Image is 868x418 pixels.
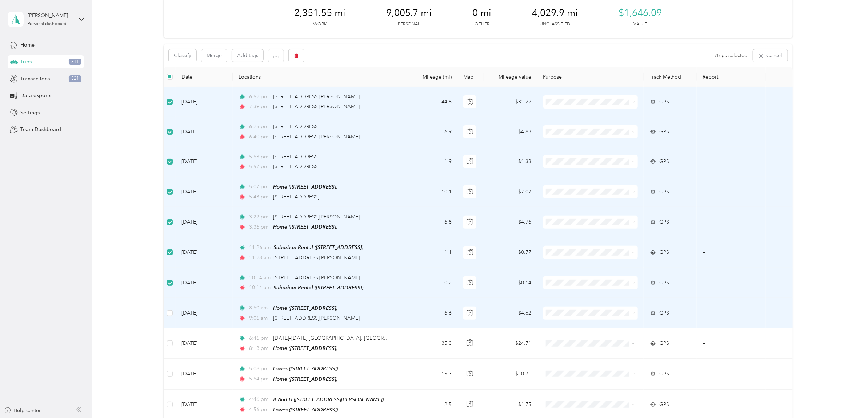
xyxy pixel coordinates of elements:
[659,128,669,136] span: GPS
[249,254,271,262] span: 11:28 am
[69,59,81,65] span: 311
[407,359,457,389] td: 15.3
[697,147,766,177] td: --
[274,255,360,261] span: [STREET_ADDRESS][PERSON_NAME]
[69,75,81,82] span: 321
[20,58,32,66] span: Trips
[20,75,50,83] span: Transactions
[484,207,537,237] td: $4.76
[273,184,337,190] span: Home ([STREET_ADDRESS])
[249,395,270,403] span: 4:46 pm
[484,67,537,87] th: Mileage value
[484,359,537,389] td: $10.71
[827,377,868,418] iframe: Everlance-gr Chat Button Frame
[294,7,345,19] span: 2,351.55 mi
[273,94,360,100] span: [STREET_ADDRESS][PERSON_NAME]
[484,117,537,147] td: $4.83
[273,103,360,110] span: [STREET_ADDRESS][PERSON_NAME]
[273,214,360,220] span: [STREET_ADDRESS][PERSON_NAME]
[274,244,364,250] span: Suburban Rental ([STREET_ADDRESS])
[273,134,360,140] span: [STREET_ADDRESS][PERSON_NAME]
[176,268,233,298] td: [DATE]
[697,117,766,147] td: --
[697,207,766,237] td: --
[407,67,457,87] th: Mileage (mi)
[20,126,61,133] span: Team Dashboard
[249,314,270,322] span: 9:06 am
[659,309,669,317] span: GPS
[644,67,697,87] th: Track Method
[249,153,270,161] span: 5:53 pm
[659,339,669,347] span: GPS
[407,207,457,237] td: 6.8
[249,213,270,221] span: 3:22 pm
[659,401,669,409] span: GPS
[176,67,233,87] th: Date
[457,67,484,87] th: Map
[249,133,270,141] span: 6:40 pm
[273,163,319,170] span: [STREET_ADDRESS]
[313,21,327,28] p: Work
[398,21,420,28] p: Personal
[407,298,457,328] td: 6.6
[273,194,319,200] span: [STREET_ADDRESS]
[540,21,571,28] p: Unclassified
[273,315,360,321] span: [STREET_ADDRESS][PERSON_NAME]
[249,365,270,373] span: 5:08 pm
[659,370,669,378] span: GPS
[249,304,270,312] span: 8:50 am
[407,237,457,268] td: 1.1
[273,123,319,130] span: [STREET_ADDRESS]
[659,218,669,226] span: GPS
[201,49,227,62] button: Merge
[273,345,337,351] span: Home ([STREET_ADDRESS])
[249,183,270,191] span: 5:07 pm
[249,163,270,171] span: 5:57 pm
[537,67,644,87] th: Purpose
[176,87,233,117] td: [DATE]
[273,154,319,160] span: [STREET_ADDRESS]
[249,193,270,201] span: 5:43 pm
[274,275,360,281] span: [STREET_ADDRESS][PERSON_NAME]
[20,109,40,117] span: Settings
[176,359,233,389] td: [DATE]
[249,223,270,231] span: 3:36 pm
[697,268,766,298] td: --
[407,177,457,207] td: 10.1
[176,207,233,237] td: [DATE]
[273,376,337,382] span: Home ([STREET_ADDRESS])
[273,335,527,341] span: [DATE]–[DATE] [GEOGRAPHIC_DATA], [GEOGRAPHIC_DATA], [GEOGRAPHIC_DATA], [GEOGRAPHIC_DATA]
[4,407,41,414] div: Help center
[532,7,578,19] span: 4,029.9 mi
[697,87,766,117] td: --
[484,87,537,117] td: $31.22
[273,366,338,371] span: Lowes ([STREET_ADDRESS])
[233,67,407,87] th: Locations
[484,237,537,268] td: $0.77
[619,7,662,19] span: $1,646.09
[659,279,669,287] span: GPS
[633,21,647,28] p: Value
[473,7,492,19] span: 0 mi
[484,147,537,177] td: $1.33
[249,334,270,342] span: 6:46 pm
[249,244,271,252] span: 11:26 am
[20,92,51,99] span: Data exports
[249,375,270,383] span: 5:54 pm
[249,103,270,111] span: 7:39 pm
[715,52,748,59] span: 7 trips selected
[659,158,669,166] span: GPS
[176,147,233,177] td: [DATE]
[407,328,457,359] td: 35.3
[484,328,537,359] td: $24.71
[249,344,270,352] span: 8:18 pm
[273,397,384,402] span: A And H ([STREET_ADDRESS][PERSON_NAME])
[484,298,537,328] td: $4.62
[697,298,766,328] td: --
[484,177,537,207] td: $7.07
[176,177,233,207] td: [DATE]
[249,284,271,292] span: 10:14 am
[484,268,537,298] td: $0.14
[169,49,196,62] button: Classify
[28,12,73,19] div: [PERSON_NAME]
